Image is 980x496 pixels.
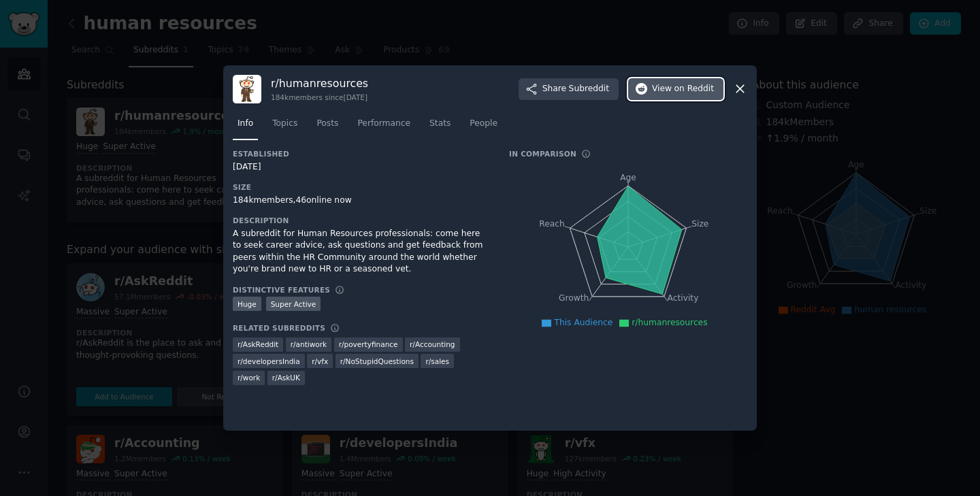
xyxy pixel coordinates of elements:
span: Posts [316,118,338,130]
tspan: Activity [668,293,699,303]
tspan: Size [691,218,708,228]
tspan: Reach [539,218,565,228]
span: Topics [272,118,297,130]
img: humanresources [233,75,261,103]
h3: Related Subreddits [233,323,325,333]
span: r/ sales [425,357,449,366]
span: r/ AskUK [272,373,300,382]
span: r/ AskReddit [238,340,278,349]
h3: In Comparison [509,149,576,159]
span: Performance [357,118,410,130]
div: A subreddit for Human Resources professionals: come here to seek career advice, ask questions and... [233,228,490,276]
span: r/ NoStupidQuestions [340,357,414,366]
a: People [465,113,502,141]
span: r/ antiwork [291,340,327,349]
h3: Established [233,149,490,159]
tspan: Age [620,173,636,182]
h3: r/ humanresources [271,76,368,90]
button: ShareSubreddit [519,78,619,100]
h3: Size [233,182,490,192]
span: r/humanresources [632,318,707,327]
a: Posts [312,113,343,141]
a: Topics [267,113,302,141]
span: Info [238,118,253,130]
span: Share [542,83,609,95]
button: Viewon Reddit [628,78,723,100]
span: Stats [429,118,451,130]
h3: Description [233,216,490,225]
div: Super Active [266,297,321,311]
span: on Reddit [674,83,714,95]
span: Subreddit [569,83,609,95]
span: r/ Accounting [410,340,455,349]
span: People [470,118,497,130]
span: r/ povertyfinance [339,340,398,349]
div: 184k members since [DATE] [271,93,368,102]
div: [DATE] [233,161,490,173]
a: Performance [353,113,415,141]
a: Info [233,113,258,141]
tspan: Growth [559,293,589,303]
span: r/ vfx [312,357,328,366]
div: Huge [233,297,261,311]
a: Stats [425,113,455,141]
span: This Audience [554,318,612,327]
h3: Distinctive Features [233,285,330,295]
div: 184k members, 46 online now [233,195,490,207]
span: r/ developersIndia [238,357,300,366]
span: View [652,83,714,95]
span: r/ work [238,373,260,382]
